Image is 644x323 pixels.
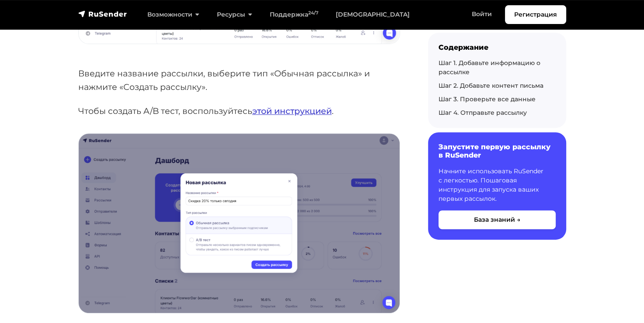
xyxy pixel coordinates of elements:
sup: 24/7 [308,10,318,16]
a: Регистрация [505,5,566,24]
a: Запустите первую рассылку в RuSender Начните использовать RuSender с легкостью. Пошаговая инструк... [428,132,566,239]
a: Шаг 4. Отправьте рассылку [439,109,527,117]
p: Чтобы создать A/B тест, воспользуйтесь . [78,104,400,118]
a: [DEMOGRAPHIC_DATA] [327,6,418,24]
p: Начните использовать RuSender с легкостью. Пошаговая инструкция для запуска ваших первых рассылок. [439,167,556,203]
a: Шаг 3. Проверьте все данные [439,95,536,103]
a: Шаг 2. Добавьте контент письма [439,82,543,89]
a: Ресурсы [208,6,261,24]
h6: Запустите первую рассылку в RuSender [439,143,556,159]
button: База знаний → [439,210,556,229]
a: Возможности [139,6,208,24]
a: Поддержка24/7 [261,6,327,24]
div: Содержание [439,43,556,52]
img: RuSender [78,10,127,18]
a: Шаг 1. Добавьте информацию о рассылке [439,59,540,76]
a: этой инструкцией [252,106,332,116]
p: Введите название рассылки, выберите тип «Обычная рассылка» и нажмите «Создать рассылку». [78,67,400,93]
a: Войти [463,5,501,23]
img: Создание новой рассылки [79,134,400,313]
